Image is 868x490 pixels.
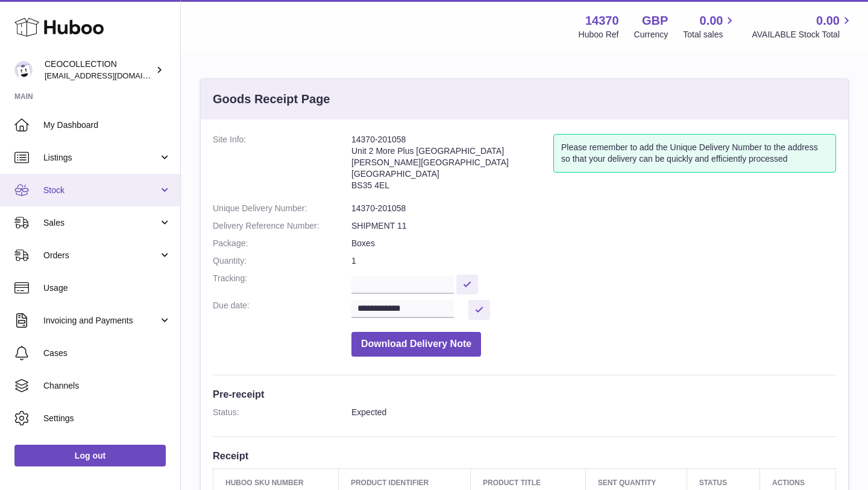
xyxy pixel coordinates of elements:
[43,217,159,229] span: Sales
[683,29,737,40] span: Total sales
[213,238,351,249] dt: Package:
[752,13,854,40] a: 0.00 AVAILABLE Stock Total
[43,315,159,326] span: Invoicing and Payments
[213,449,836,462] h3: Receipt
[351,407,836,418] dd: Expected
[43,250,159,261] span: Orders
[43,380,171,392] span: Channels
[45,59,153,81] div: CEOCOLLECTION
[351,238,836,249] dd: Boxes
[579,29,619,40] div: Huboo Ref
[43,413,171,424] span: Settings
[213,134,351,197] dt: Site Info:
[213,273,351,294] dt: Tracking:
[14,445,166,466] a: Log out
[553,134,836,173] div: Please remember to add the Unique Delivery Number to the address so that your delivery can be qui...
[642,13,668,29] strong: GBP
[634,29,668,40] div: Currency
[14,61,33,79] img: jferguson@ceocollection.co.uk
[683,13,737,40] a: 0.00 Total sales
[213,387,836,401] h3: Pre-receipt
[351,255,836,267] dd: 1
[43,282,171,294] span: Usage
[43,185,159,196] span: Stock
[43,348,171,359] span: Cases
[43,152,159,164] span: Listings
[213,407,351,418] dt: Status:
[816,13,840,29] span: 0.00
[585,13,619,29] strong: 14370
[213,255,351,267] dt: Quantity:
[45,71,177,80] span: [EMAIL_ADDRESS][DOMAIN_NAME]
[213,220,351,232] dt: Delivery Reference Number:
[43,119,171,131] span: My Dashboard
[213,203,351,214] dt: Unique Delivery Number:
[213,300,351,320] dt: Due date:
[351,220,836,232] dd: SHIPMENT 11
[700,13,723,29] span: 0.00
[213,91,330,107] h3: Goods Receipt Page
[351,203,836,214] dd: 14370-201058
[351,134,553,197] address: 14370-201058 Unit 2 More Plus [GEOGRAPHIC_DATA] [PERSON_NAME][GEOGRAPHIC_DATA] [GEOGRAPHIC_DATA] ...
[351,332,481,357] button: Download Delivery Note
[752,29,854,40] span: AVAILABLE Stock Total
